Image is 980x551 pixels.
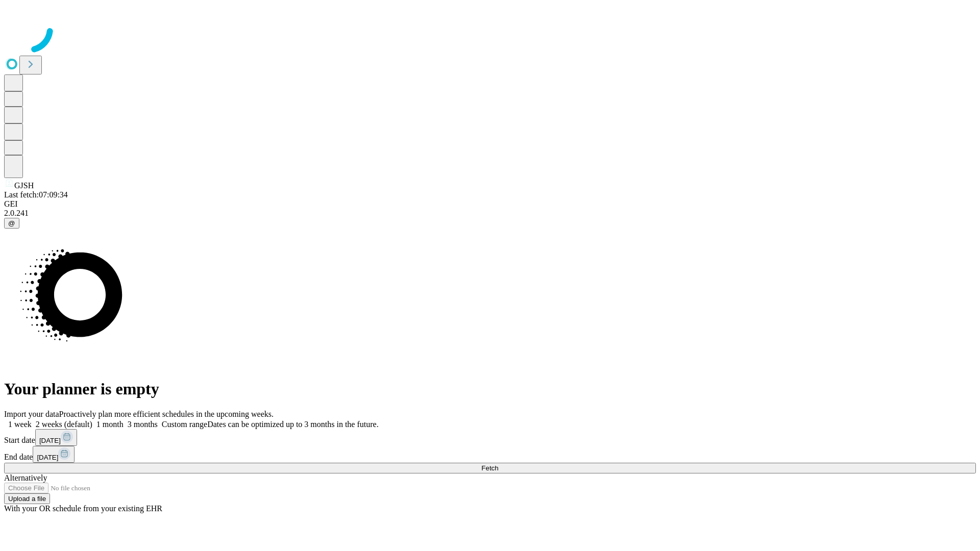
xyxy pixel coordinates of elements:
[4,410,59,418] span: Import your data
[4,463,976,473] button: Fetch
[4,380,976,398] h1: Your planner is empty
[4,504,162,513] span: With your OR schedule from your existing EHR
[36,420,92,429] span: 2 weeks (default)
[39,437,61,444] span: [DATE]
[481,464,498,472] span: Fetch
[4,218,19,229] button: @
[8,219,15,227] span: @
[4,209,976,218] div: 2.0.241
[4,473,47,482] span: Alternatively
[162,420,207,429] span: Custom range
[128,420,158,429] span: 3 months
[4,493,50,504] button: Upload a file
[59,410,274,418] span: Proactively plan more efficient schedules in the upcoming weeks.
[4,429,976,446] div: Start date
[4,190,68,199] span: Last fetch: 07:09:34
[4,446,976,463] div: End date
[8,420,32,429] span: 1 week
[14,181,34,190] span: GJSH
[4,199,976,209] div: GEI
[33,446,75,463] button: [DATE]
[35,429,77,446] button: [DATE]
[37,454,58,461] span: [DATE]
[96,420,124,429] span: 1 month
[207,420,378,429] span: Dates can be optimized up to 3 months in the future.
